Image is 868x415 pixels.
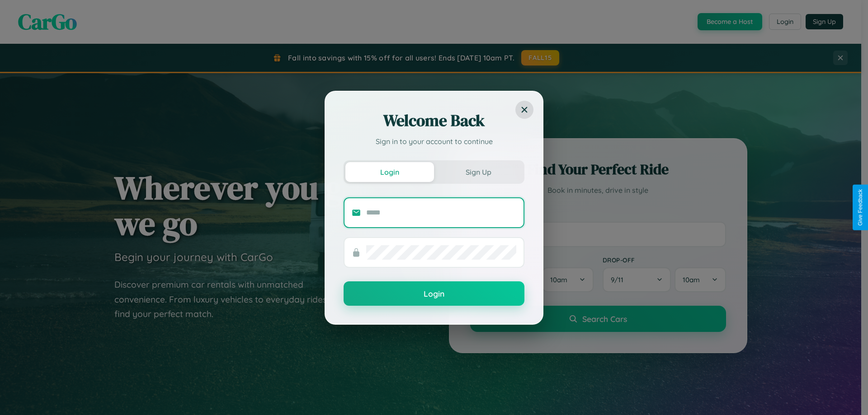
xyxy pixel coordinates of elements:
[434,162,523,182] button: Sign Up
[344,136,524,147] p: Sign in to your account to continue
[344,110,524,131] h2: Welcome Back
[344,281,524,306] button: Login
[857,189,863,226] div: Give Feedback
[345,162,434,182] button: Login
